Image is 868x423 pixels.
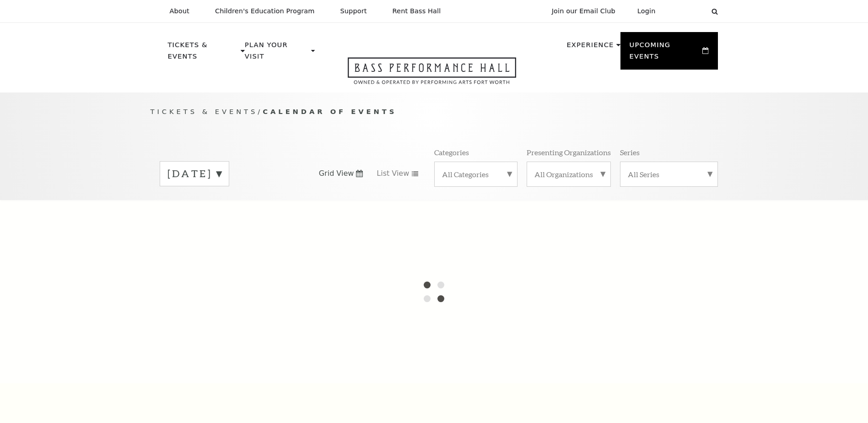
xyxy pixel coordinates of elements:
[527,147,611,157] p: Presenting Organizations
[319,168,354,179] span: Grid View
[434,147,469,157] p: Categories
[628,169,710,179] label: All Series
[167,167,221,181] label: [DATE]
[245,39,309,67] p: Plan Your Visit
[670,7,703,16] select: Select:
[377,168,409,179] span: List View
[534,169,603,179] label: All Organizations
[215,7,315,15] p: Children's Education Program
[168,39,239,67] p: Tickets & Events
[263,108,397,115] span: Calendar of Events
[630,39,701,67] p: Upcoming Events
[566,39,614,56] p: Experience
[393,7,441,15] p: Rent Bass Hall
[170,7,189,15] p: About
[151,106,718,118] p: /
[340,7,367,15] p: Support
[151,108,258,115] span: Tickets & Events
[620,147,640,157] p: Series
[442,169,510,179] label: All Categories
